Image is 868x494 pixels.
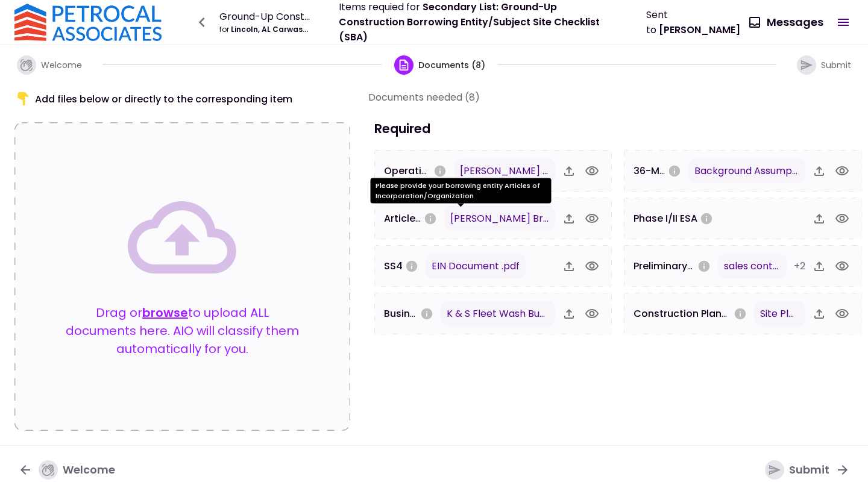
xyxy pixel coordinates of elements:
[142,304,188,322] button: browse
[668,164,681,178] svg: 36-month projections with 24-mo broken out by month including assumptions.
[8,454,125,486] button: Welcome
[39,460,115,480] div: Welcome
[697,260,711,273] svg: Please provide a Preliminary Title Report or Title Commitment, if available
[821,59,851,71] span: Submit
[433,164,447,178] svg: Please provide your borrowing entity operating agreements or bylaws
[794,259,805,273] span: +2
[787,46,861,84] button: Submit
[724,259,819,273] span: sales contract 2.pdf
[219,24,229,34] span: for
[14,90,350,108] div: Add files below or directly to the corresponding item
[634,164,785,178] span: 36-Month Financial Projections
[424,212,437,225] svg: Please provide your borrowing entity Articles of Incorporation/Organization
[63,304,302,358] p: Drag or to upload ALL documents here. AIO will classify them automatically for you.
[41,59,82,71] span: Welcome
[460,164,699,178] span: Pugh Brothers LLc Agreement pg 1.png
[392,46,486,84] button: Documents (8)
[432,259,520,273] span: EIN Document .pdf
[384,259,403,273] span: SS4
[219,24,311,35] div: Lincoln, AL Carwash Development
[700,212,713,225] svg: Please provide a copy of Phase I/II Report (if available)
[646,7,740,37] div: Sent to
[418,59,485,71] span: Documents (8)
[384,211,503,225] span: Articles of Incorporation
[634,211,697,225] span: Phase I/II ESA
[371,178,552,204] div: Please provide your borrowing entity Articles of Incorporation/Organization
[447,307,615,320] span: K & S Fleet Wash Business Plan.docx
[368,90,480,105] div: Documents needed (8)
[7,46,92,84] button: Welcome
[14,4,162,41] img: Logo
[634,259,746,273] span: Preliminary Title Report
[384,307,450,320] span: Business Plan
[734,307,747,320] svg: Please provide copy of Construction Plans or Drawings
[450,211,700,225] span: Pugh Brothers, LLC Name reservation.pdf
[755,454,860,486] button: Submit
[760,307,819,320] span: Site Plan.pdf
[219,9,311,24] div: Ground-Up Construction Carwash (SBA)
[405,260,418,273] svg: Please provide the borrowing entity IRS Issued EIN Confirmation Letter
[368,119,868,138] h3: Required
[634,307,787,320] span: Construction Plans or Drawings
[384,164,535,178] span: Operating Agreements/Bylaws
[740,7,833,38] button: Messages
[659,23,740,37] span: [PERSON_NAME]
[765,460,829,480] div: Submit
[420,307,433,320] svg: A business plan needs to include sections on the business opportunity, services provided, trade a...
